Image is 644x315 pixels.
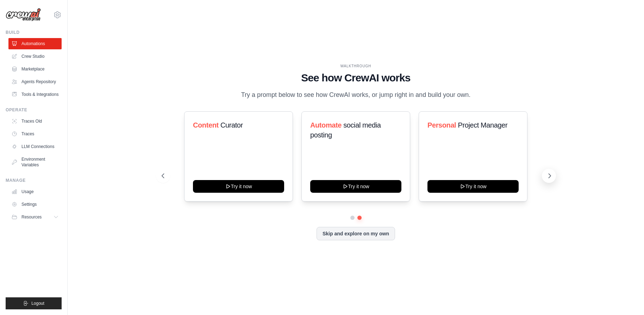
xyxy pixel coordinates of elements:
[6,8,41,21] img: Logo
[8,63,62,75] a: Marketplace
[8,186,62,197] a: Usage
[8,38,62,49] a: Automations
[193,121,219,129] span: Content
[8,76,62,87] a: Agents Repository
[427,180,519,193] button: Try it now
[8,199,62,210] a: Settings
[21,214,42,220] span: Resources
[310,121,381,139] span: social media posting
[193,180,284,193] button: Try it now
[6,178,62,183] div: Manage
[8,211,62,223] button: Resources
[6,30,62,35] div: Build
[8,154,62,171] a: Environment Variables
[8,141,62,152] a: LLM Connections
[162,63,550,69] div: WALKTHROUGH
[162,72,550,84] h1: See how CrewAI works
[310,121,342,129] span: Automate
[458,121,508,129] span: Project Manager
[609,281,644,315] iframe: Chat Widget
[8,128,62,140] a: Traces
[8,89,62,100] a: Tools & Integrations
[317,227,395,240] button: Skip and explore on my own
[8,51,62,62] a: Crew Studio
[310,180,401,193] button: Try it now
[6,297,62,309] button: Logout
[427,121,456,129] span: Personal
[220,121,243,129] span: Curator
[6,107,62,113] div: Operate
[31,301,44,306] span: Logout
[8,116,62,127] a: Traces Old
[238,90,474,100] p: Try a prompt below to see how CrewAI works, or jump right in and build your own.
